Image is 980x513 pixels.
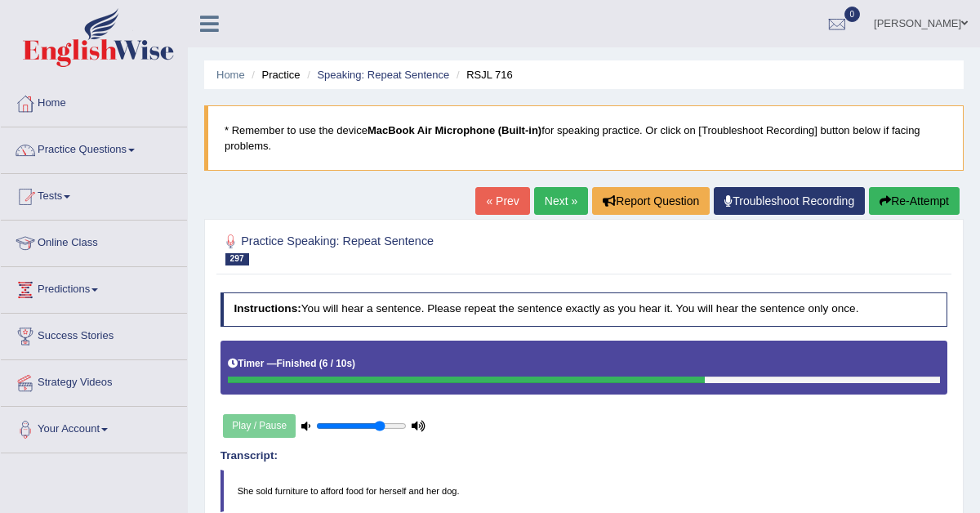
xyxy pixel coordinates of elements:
a: Speaking: Repeat Sentence [317,69,449,81]
a: Home [216,69,245,81]
b: Instructions: [234,302,301,314]
li: RSJL 716 [452,67,513,83]
a: Practice Questions [1,127,187,168]
span: 297 [225,253,249,265]
b: ) [352,358,355,369]
a: Home [1,81,187,122]
button: Report Question [592,187,710,215]
a: Predictions [1,267,187,308]
b: 6 / 10s [323,358,352,369]
blockquote: She sold furniture to afford food for herself and her dog. [220,470,948,512]
a: « Prev [475,187,529,215]
a: Troubleshoot Recording [714,187,865,215]
span: 0 [844,7,861,22]
b: MacBook Air Microphone (Built-in) [367,124,541,136]
h4: Transcript: [220,450,948,462]
b: Finished [277,358,317,369]
a: Next » [534,187,588,215]
li: Practice [247,67,300,83]
a: Strategy Videos [1,360,187,401]
a: Success Stories [1,314,187,355]
h2: Practice Speaking: Repeat Sentence [220,231,671,265]
a: Tests [1,174,187,215]
a: Online Class [1,221,187,261]
b: ( [319,358,323,369]
h4: You will hear a sentence. Please repeat the sentence exactly as you hear it. You will hear the se... [220,292,948,327]
button: Re-Attempt [869,187,960,215]
h5: Timer — [228,359,355,369]
blockquote: * Remember to use the device for speaking practice. Or click on [Troubleshoot Recording] button b... [204,105,964,171]
a: Your Account [1,407,187,448]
